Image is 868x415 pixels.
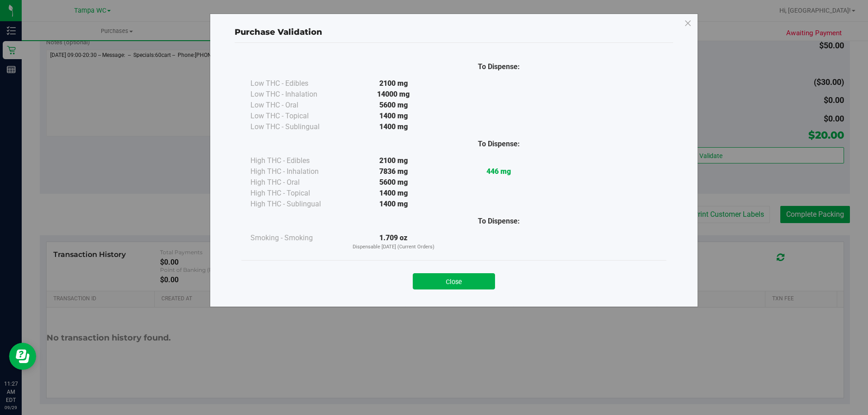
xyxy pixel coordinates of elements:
div: 5600 mg [341,177,446,188]
div: 1400 mg [341,121,446,132]
div: 2100 mg [341,155,446,166]
div: 7836 mg [341,166,446,177]
div: High THC - Oral [250,177,341,188]
div: 1400 mg [341,188,446,199]
div: 1400 mg [341,111,446,121]
div: 1400 mg [341,199,446,210]
div: 14000 mg [341,89,446,100]
div: Low THC - Edibles [250,78,341,89]
button: Close [413,273,495,289]
div: Low THC - Sublingual [250,121,341,132]
div: To Dispense: [446,61,552,72]
span: Purchase Validation [235,27,322,37]
div: High THC - Edibles [250,155,341,166]
strong: 446 mg [486,167,511,176]
div: Smoking - Smoking [250,233,341,243]
div: 2100 mg [341,78,446,89]
div: To Dispense: [446,139,552,149]
div: 5600 mg [341,100,446,111]
div: High THC - Inhalation [250,166,341,177]
div: 1.709 oz [341,233,446,251]
p: Dispensable [DATE] (Current Orders) [341,243,446,251]
div: Low THC - Oral [250,100,341,111]
iframe: Resource center [9,343,36,370]
div: High THC - Topical [250,188,341,199]
div: High THC - Sublingual [250,199,341,210]
div: Low THC - Inhalation [250,89,341,100]
div: To Dispense: [446,216,552,227]
div: Low THC - Topical [250,111,341,121]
